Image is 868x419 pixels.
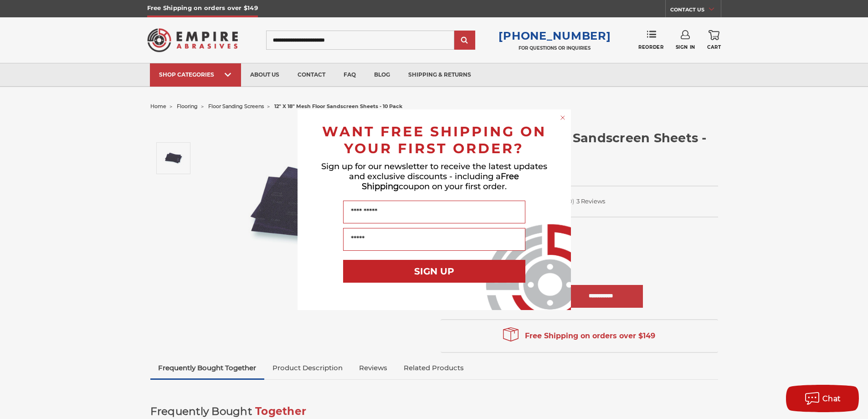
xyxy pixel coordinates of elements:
[822,394,841,403] span: Chat
[558,113,567,122] button: Close dialog
[322,123,546,157] span: WANT FREE SHIPPING ON YOUR FIRST ORDER?
[786,385,859,412] button: Chat
[362,171,519,191] span: Free Shipping
[321,161,547,191] span: Sign up for our newsletter to receive the latest updates and exclusive discounts - including a co...
[343,260,525,283] button: SIGN UP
